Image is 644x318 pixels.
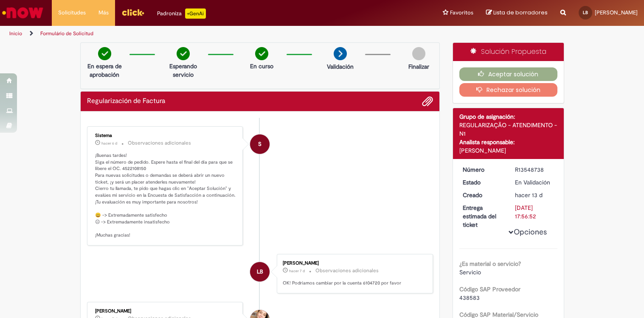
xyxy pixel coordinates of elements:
div: [PERSON_NAME] [95,309,236,314]
a: Inicio [9,30,22,37]
div: Grupo de asignación: [459,112,557,121]
dt: Entrega estimada del ticket [456,204,509,229]
ul: Rutas de acceso a la página [6,26,423,42]
p: Esperando servicio [163,62,204,79]
div: System [250,134,270,154]
img: check-circle-green.png [98,47,111,60]
dt: Estado [456,178,509,187]
span: Solicitudes [58,8,86,17]
span: LB [257,262,263,282]
small: Observaciones adicionales [315,267,379,274]
img: check-circle-green.png [177,47,190,60]
p: Finalizar [408,62,429,71]
span: Servicio [459,268,481,276]
div: Solución Propuesta [453,43,564,61]
small: Observaciones adicionales [128,139,191,147]
b: ¿Es material o servicio? [459,260,521,268]
img: img-circle-grey.png [412,47,425,60]
img: check-circle-green.png [255,47,268,60]
img: arrow-next.png [334,47,347,60]
div: 18/09/2025 17:53:45 [515,191,554,199]
dt: Creado [456,191,509,199]
p: Validación [327,62,354,71]
div: [DATE] 17:56:52 [515,204,554,220]
time: 25/09/2025 13:05:01 [289,268,305,273]
button: Rechazar solución [459,83,557,97]
b: Código SAP Proveedor [459,285,520,293]
span: Más [98,8,109,17]
h2: Regularización de Factura Historial de tickets [87,98,165,105]
div: Sistema [95,133,236,138]
span: [PERSON_NAME] [595,9,638,16]
time: 25/09/2025 18:07:38 [101,141,117,146]
p: OK! Podríamos cambiar por la cuenta 6104720 por favor [283,280,424,287]
img: click_logo_yellow_360x200.png [121,6,144,19]
p: En espera de aprobación [84,62,125,79]
dt: Número [456,165,509,174]
div: Luciana Boccia [250,262,270,282]
p: +GenAi [185,8,206,19]
p: En curso [250,62,273,70]
div: [PERSON_NAME] [283,261,424,266]
div: REGULARIZAÇÃO - ATENDIMENTO - N1 [459,121,557,138]
span: hacer 13 d [515,191,543,199]
div: Padroniza [157,8,206,19]
span: Lista de borradores [493,8,548,17]
a: Lista de borradores [486,9,548,17]
span: 438583 [459,294,480,301]
div: [PERSON_NAME] [459,146,557,155]
a: Formulário de Solicitud [40,30,93,37]
div: R13548738 [515,165,554,174]
span: S [258,134,262,154]
time: 18/09/2025 17:53:45 [515,191,543,199]
img: ServiceNow [1,4,45,21]
span: Favoritos [450,8,473,17]
div: En Validación [515,178,554,187]
button: Agregar archivos adjuntos [422,96,433,107]
div: Analista responsable: [459,138,557,146]
span: hacer 6 d [101,141,117,146]
span: hacer 7 d [289,268,305,273]
p: ¡Buenas tardes! Siga el número de pedido. Espere hasta el final del día para que se libere el OC.... [95,152,236,239]
button: Aceptar solución [459,67,557,81]
span: LB [583,10,588,15]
